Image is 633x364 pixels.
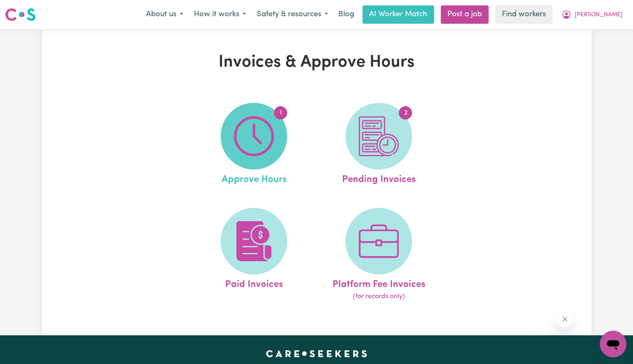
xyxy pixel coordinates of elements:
a: AI Worker Match [362,5,434,24]
a: Find workers [495,5,553,24]
span: (for records only) [353,292,405,302]
button: How it works [189,6,251,23]
img: Careseekers logo [5,7,36,22]
span: [PERSON_NAME] [575,10,623,20]
h1: Invoices & Approve Hours [139,52,495,72]
button: My Account [556,6,628,23]
a: Approve Hours [194,103,314,187]
button: About us [141,6,189,23]
iframe: Button to launch messaging window [600,331,626,357]
span: Paid Invoices [225,274,283,292]
a: Pending Invoices [319,103,439,187]
a: Careseekers home page [266,350,367,357]
a: Paid Invoices [194,208,314,302]
button: Safety & resources [251,6,333,23]
iframe: Close message [556,311,573,327]
span: 1 [274,106,287,120]
span: Need any help? [5,6,50,12]
span: Platform Fee Invoices [333,274,425,292]
span: Pending Invoices [342,170,416,187]
a: Blog [333,5,359,24]
span: Approve Hours [221,170,286,187]
a: Platform Fee Invoices(for records only) [319,208,439,302]
a: Careseekers logo [5,5,36,24]
span: 2 [399,106,412,120]
a: Post a job [441,5,489,24]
